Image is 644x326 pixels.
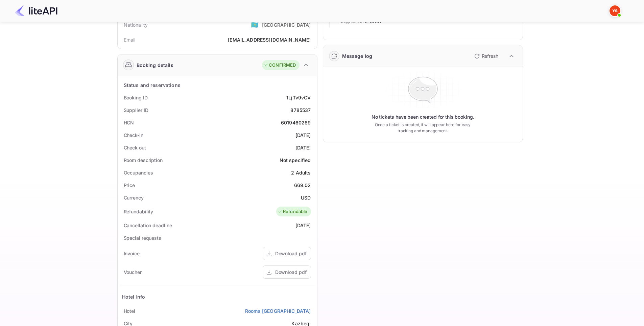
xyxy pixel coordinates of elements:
div: [DATE] [295,222,311,229]
div: Check-in [124,132,143,139]
div: Nationality [124,21,148,28]
button: Refresh [470,51,501,62]
div: Price [124,182,135,189]
div: Special requests [124,234,161,241]
div: Refundability [124,208,153,215]
img: Yandex Support [610,5,620,16]
div: 8785537 [290,107,311,114]
div: 2 Adults [291,169,311,176]
p: No tickets have been created for this booking. [372,114,474,120]
p: Refresh [482,52,498,60]
div: Supplier ID [124,107,148,114]
div: HCN [124,119,134,126]
div: Status and reservations [124,81,181,89]
div: USD [301,194,311,201]
div: Message log [342,52,373,60]
div: CONFIRMED [264,62,296,69]
div: Check out [124,144,146,151]
div: [GEOGRAPHIC_DATA] [262,21,311,28]
div: Currency [124,194,144,201]
div: 669.02 [294,182,311,189]
div: Occupancies [124,169,153,176]
div: [DATE] [295,132,311,139]
div: Download pdf [275,269,307,276]
div: Cancellation deadline [124,222,172,229]
div: [DATE] [295,144,311,151]
div: Hotel [124,307,136,315]
div: Voucher [124,269,142,276]
div: 1LjTv9vCV [286,94,311,101]
div: Hotel Info [122,293,145,300]
a: Rooms [GEOGRAPHIC_DATA] [245,307,311,315]
div: Refundable [278,208,308,215]
img: LiteAPI Logo [15,5,57,16]
div: Booking ID [124,94,148,101]
div: 6019460289 [281,119,311,126]
div: Not specified [280,157,311,164]
div: Email [124,36,136,43]
div: Download pdf [275,250,307,257]
div: Invoice [124,250,140,257]
span: United States [251,19,259,31]
div: [EMAIL_ADDRESS][DOMAIN_NAME] [228,36,311,43]
div: Booking details [137,62,173,69]
p: Once a ticket is created, it will appear here for easy tracking and management. [369,122,476,134]
div: Room description [124,157,163,164]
